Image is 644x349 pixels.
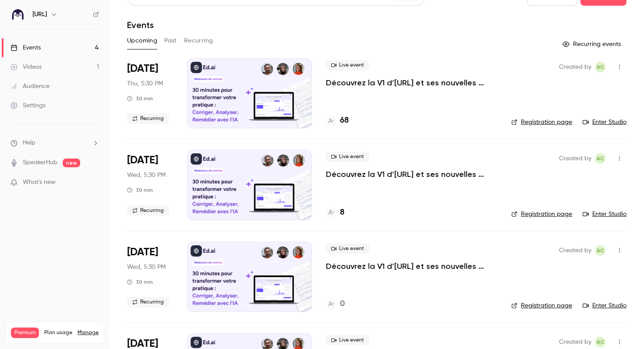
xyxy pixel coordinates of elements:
[11,43,41,52] div: Events
[127,297,169,307] span: Recurring
[326,261,497,271] a: Découvrez la V1 d’[URL] et ses nouvelles fonctionnalités !
[326,60,369,71] span: Live event
[63,159,80,167] span: new
[583,118,626,127] a: Enter Studio
[326,169,497,180] a: Découvrez la V1 d’[URL] et ses nouvelles fonctionnalités !
[559,245,591,256] span: Created by
[127,245,158,259] span: [DATE]
[326,298,345,310] a: 0
[559,62,591,72] span: Created by
[23,138,35,148] span: Help
[127,95,153,102] div: 30 min
[340,115,349,127] h4: 68
[559,153,591,164] span: Created by
[326,115,349,127] a: 68
[127,242,173,312] div: Sep 24 Wed, 5:30 PM (Europe/Paris)
[127,187,153,194] div: 30 min
[326,243,369,254] span: Live event
[127,113,169,124] span: Recurring
[184,34,213,48] button: Recurring
[11,63,42,71] div: Videos
[127,62,158,76] span: [DATE]
[595,62,605,72] span: Alison Chopard
[78,329,99,336] a: Manage
[597,153,604,164] span: AC
[326,78,497,88] a: Découvrez la V1 d’[URL] et ses nouvelles fonctionnalités !
[595,245,605,256] span: Alison Chopard
[11,101,46,110] div: Settings
[511,301,572,310] a: Registration page
[127,20,154,30] h1: Events
[595,153,605,164] span: Alison Chopard
[11,7,25,21] img: Ed.ai
[340,298,345,310] h4: 0
[326,152,369,162] span: Live event
[583,210,626,219] a: Enter Studio
[127,150,173,220] div: Sep 17 Wed, 5:30 PM (Europe/Paris)
[127,79,163,88] span: Thu, 5:30 PM
[11,138,99,148] li: help-dropdown-opener
[11,328,39,338] span: Premium
[340,207,344,219] h4: 8
[127,263,166,271] span: Wed, 5:30 PM
[583,301,626,310] a: Enter Studio
[559,337,591,347] span: Created by
[127,171,166,180] span: Wed, 5:30 PM
[511,118,572,127] a: Registration page
[559,37,626,51] button: Recurring events
[127,153,158,167] span: [DATE]
[164,34,177,48] button: Past
[11,82,50,91] div: Audience
[44,329,72,336] span: Plan usage
[326,335,369,345] span: Live event
[127,58,173,128] div: Sep 11 Thu, 5:30 PM (Europe/Paris)
[597,245,604,256] span: AC
[23,178,56,187] span: What's new
[326,207,344,219] a: 8
[595,337,605,347] span: Alison Chopard
[23,158,57,167] a: SpeakerHub
[511,210,572,219] a: Registration page
[127,205,169,216] span: Recurring
[597,337,604,347] span: AC
[127,278,153,286] div: 30 min
[32,10,47,19] h6: [URL]
[127,34,157,48] button: Upcoming
[597,62,604,72] span: AC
